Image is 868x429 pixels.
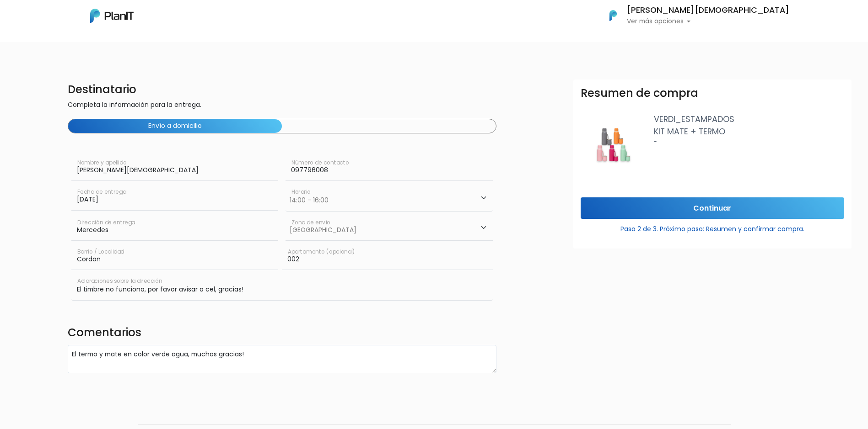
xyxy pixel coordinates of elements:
[598,4,789,27] button: PlanIt Logo [PERSON_NAME][DEMOGRAPHIC_DATA] Ver más opciones
[603,5,623,26] img: PlanIt Logo
[282,244,492,270] input: Apartamento (opcional)
[627,6,789,15] h6: [PERSON_NAME][DEMOGRAPHIC_DATA]
[71,155,278,181] input: Nombre y apellido
[581,113,647,179] img: 2000___2000-Photoroom_-_2025-07-02T103351.963.jpg
[654,126,844,138] p: KIT MATE + TERMO
[286,155,492,181] input: Número de contacto
[654,113,844,125] p: VERDI_ESTAMPADOS
[71,274,493,300] input: Aclaraciones sobre la dirección
[68,119,282,133] button: Envío a domicilio
[71,185,278,210] input: Fecha de entrega
[68,83,496,96] h4: Destinatario
[90,9,134,23] img: PlanIt Logo
[581,87,698,100] h3: Resumen de compra
[627,18,789,25] p: Ver más opciones
[654,138,844,146] p: -
[71,244,278,270] input: Barrio / Localidad
[68,326,496,341] h4: Comentarios
[71,215,278,241] input: Dirección de entrega
[581,197,844,219] input: Continuar
[581,221,844,234] p: Paso 2 de 3. Próximo paso: Resumen y confirmar compra.
[68,100,496,111] p: Completa la información para la entrega.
